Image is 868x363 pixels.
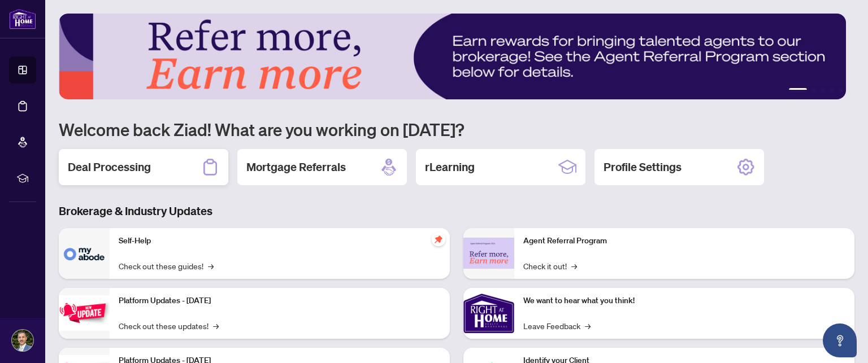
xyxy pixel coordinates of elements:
[823,323,857,357] button: Open asap
[208,260,214,272] span: →
[523,295,845,307] p: We want to hear what you think!
[604,159,682,175] h2: Profile Settings
[432,233,445,246] span: pushpin
[9,8,36,29] img: logo
[68,159,151,175] h2: Deal Processing
[119,295,441,307] p: Platform Updates - [DATE]
[119,320,219,332] a: Check out these updates!→
[425,159,475,175] h2: rLearning
[830,88,834,93] button: 4
[585,320,591,332] span: →
[821,88,825,93] button: 3
[811,88,816,93] button: 2
[59,14,846,99] img: Slide 0
[59,295,110,331] img: Platform Updates - July 21, 2025
[523,235,845,247] p: Agent Referral Program
[463,288,514,339] img: We want to hear what you think!
[59,119,854,140] h1: Welcome back Ziad! What are you working on [DATE]?
[789,88,807,93] button: 1
[119,260,214,272] a: Check out these guides!→
[59,228,110,279] img: Self-Help
[59,203,854,219] h3: Brokerage & Industry Updates
[119,235,441,247] p: Self-Help
[463,238,514,269] img: Agent Referral Program
[12,330,33,351] img: Profile Icon
[571,260,577,272] span: →
[213,320,219,332] span: →
[523,320,591,332] a: Leave Feedback→
[523,260,577,272] a: Check it out!→
[246,159,346,175] h2: Mortgage Referrals
[839,88,843,93] button: 5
